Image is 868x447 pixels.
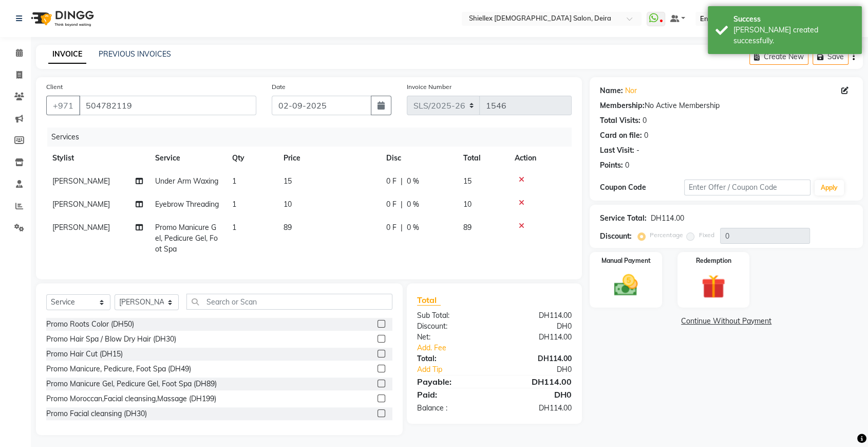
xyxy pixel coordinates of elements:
[386,199,397,210] span: 0 F
[407,176,419,187] span: 0 %
[407,82,451,92] label: Invoice Number
[600,100,853,111] div: No Active Membership
[644,130,648,141] div: 0
[463,223,471,232] span: 89
[600,145,634,156] div: Last Visit:
[46,408,147,419] div: Promo Facial cleansing (DH30)
[651,213,684,224] div: DH114.00
[463,176,471,186] span: 15
[463,200,471,209] span: 10
[46,82,63,92] label: Client
[508,364,579,375] div: DH0
[636,145,639,156] div: -
[733,14,854,25] div: Success
[46,319,134,330] div: Promo Roots Color (DH50)
[386,176,397,187] span: 0 F
[232,176,236,186] span: 1
[46,147,149,170] th: Stylist
[186,294,392,310] input: Search or Scan
[600,85,623,96] div: Name:
[600,182,684,193] div: Coupon Code
[684,180,810,195] input: Enter Offer / Coupon Code
[409,376,495,388] div: Payable:
[149,147,226,170] th: Service
[401,222,403,233] span: |
[386,222,397,233] span: 0 F
[625,85,637,96] a: Nor
[457,147,508,170] th: Total
[284,176,292,186] span: 15
[52,176,110,186] span: [PERSON_NAME]
[592,316,861,327] a: Continue Without Payment
[284,200,292,209] span: 10
[601,256,651,265] label: Manual Payment
[650,230,683,240] label: Percentage
[409,403,495,414] div: Balance :
[600,115,640,126] div: Total Visits:
[277,147,380,170] th: Price
[815,180,844,195] button: Apply
[226,147,277,170] th: Qty
[409,321,495,332] div: Discount:
[46,364,191,374] div: Promo Manicure, Pedicure, Foot Spa (DH49)
[46,349,123,360] div: Promo Hair Cut (DH15)
[495,321,580,332] div: DH0
[284,223,292,232] span: 89
[495,403,580,414] div: DH114.00
[79,96,256,115] input: Search by Name/Mobile/Email/Code
[401,176,403,187] span: |
[46,394,216,404] div: Promo Moroccan,Facial cleansing,Massage (DH199)
[52,200,110,209] span: [PERSON_NAME]
[694,272,732,301] img: _gift.svg
[495,376,580,388] div: DH114.00
[495,388,580,401] div: DH0
[600,213,647,224] div: Service Total:
[625,160,629,171] div: 0
[48,45,86,64] a: INVOICE
[749,49,808,65] button: Create New
[272,82,286,92] label: Date
[409,332,495,343] div: Net:
[699,230,714,240] label: Fixed
[46,334,176,345] div: Promo Hair Spa / Blow Dry Hair (DH30)
[155,200,219,209] span: Eyebrow Threading
[401,199,403,210] span: |
[733,25,854,46] div: Bill created successfully.
[26,4,97,33] img: logo
[417,295,441,306] span: Total
[409,364,508,375] a: Add Tip
[407,222,419,233] span: 0 %
[380,147,457,170] th: Disc
[600,130,642,141] div: Card on file:
[155,223,218,254] span: Promo Manicure Gel, Pedicure Gel, Foot Spa
[643,115,647,126] div: 0
[232,200,236,209] span: 1
[600,100,645,111] div: Membership:
[46,379,217,389] div: Promo Manicure Gel, Pedicure Gel, Foot Spa (DH89)
[99,49,171,59] a: PREVIOUS INVOICES
[495,310,580,321] div: DH114.00
[600,160,623,171] div: Points:
[155,176,218,186] span: Under Arm Waxing
[52,223,110,232] span: [PERSON_NAME]
[407,199,419,210] span: 0 %
[46,96,80,115] button: +971
[409,310,495,321] div: Sub Total:
[607,272,645,299] img: _cash.svg
[495,332,580,343] div: DH114.00
[232,223,236,232] span: 1
[409,343,579,353] a: Add. Fee
[600,231,632,242] div: Discount:
[695,256,731,265] label: Redemption
[409,353,495,364] div: Total:
[813,49,848,65] button: Save
[409,388,495,401] div: Paid:
[495,353,580,364] div: DH114.00
[47,128,579,147] div: Services
[508,147,572,170] th: Action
